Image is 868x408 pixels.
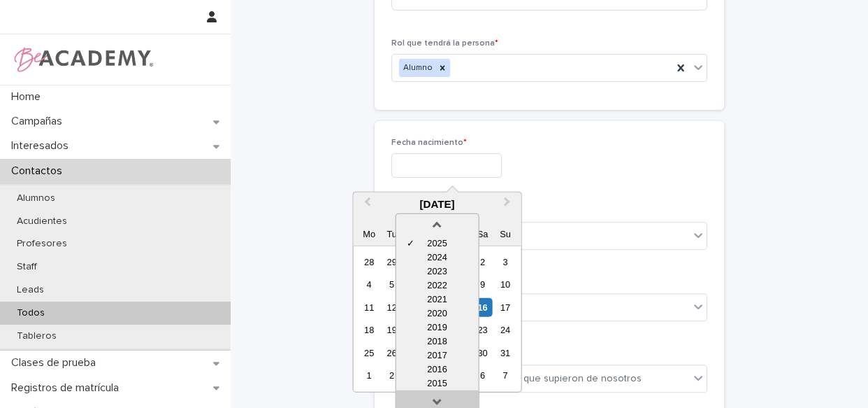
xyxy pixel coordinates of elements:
[396,265,478,279] div: 2023
[473,225,492,244] div: Sa
[360,321,379,339] div: Choose Monday, 18 August 2025
[396,251,478,265] div: 2024
[382,366,401,385] div: Choose Tuesday, 2 September 2025
[360,275,379,294] div: Choose Monday, 4 August 2025
[496,253,514,272] div: Choose Sunday, 3 August 2025
[360,253,379,272] div: Choose Monday, 28 July 2025
[496,321,514,339] div: Choose Sunday, 24 August 2025
[496,225,514,244] div: Su
[399,59,435,78] div: Alumno
[498,194,520,216] button: Next Month
[496,298,514,317] div: Choose Sunday, 17 August 2025
[6,330,68,342] p: Tableros
[6,216,78,227] p: Acudientes
[396,335,478,349] div: 2018
[496,275,514,294] div: Choose Sunday, 10 August 2025
[6,381,130,395] p: Registros de matrícula
[360,366,379,385] div: Choose Monday, 1 September 2025
[6,115,73,128] p: Campañas
[6,192,66,204] p: Alumnos
[360,344,379,363] div: Choose Monday, 25 August 2025
[6,139,80,153] p: Interesados
[360,298,379,317] div: Choose Monday, 11 August 2025
[391,39,498,48] span: Rol que tendrá la persona
[382,298,401,317] div: Choose Tuesday, 12 August 2025
[396,321,478,335] div: 2019
[473,344,492,363] div: Choose Saturday, 30 August 2025
[396,293,478,307] div: 2021
[473,321,492,339] div: Choose Saturday, 23 August 2025
[11,45,154,73] img: WPrjXfSUmiLcdUfaYY4Q
[6,307,56,319] p: Todos
[353,198,521,211] div: [DATE]
[358,251,516,387] div: month 2025-08
[382,225,401,244] div: Tu
[396,279,478,293] div: 2022
[391,139,467,147] span: Fecha nacimiento
[496,344,514,363] div: Choose Sunday, 31 August 2025
[382,253,401,272] div: Choose Tuesday, 29 July 2025
[6,164,73,178] p: Contactos
[473,298,492,317] div: Choose Saturday, 16 August 2025
[6,238,78,250] p: Profesores
[6,356,107,370] p: Clases de prueba
[396,377,478,391] div: 2015
[6,90,52,104] p: Home
[406,237,414,251] span: ✓
[473,366,492,385] div: Choose Saturday, 6 September 2025
[382,275,401,294] div: Choose Tuesday, 5 August 2025
[496,366,514,385] div: Choose Sunday, 7 September 2025
[396,363,478,377] div: 2016
[473,275,492,294] div: Choose Saturday, 9 August 2025
[382,321,401,339] div: Choose Tuesday, 19 August 2025
[382,344,401,363] div: Choose Tuesday, 26 August 2025
[354,194,377,216] button: Previous Month
[473,253,492,272] div: Choose Saturday, 2 August 2025
[6,284,55,296] p: Leads
[360,225,379,244] div: Mo
[6,261,48,273] p: Staff
[396,237,478,251] div: 2025
[396,349,478,363] div: 2017
[396,307,478,321] div: 2020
